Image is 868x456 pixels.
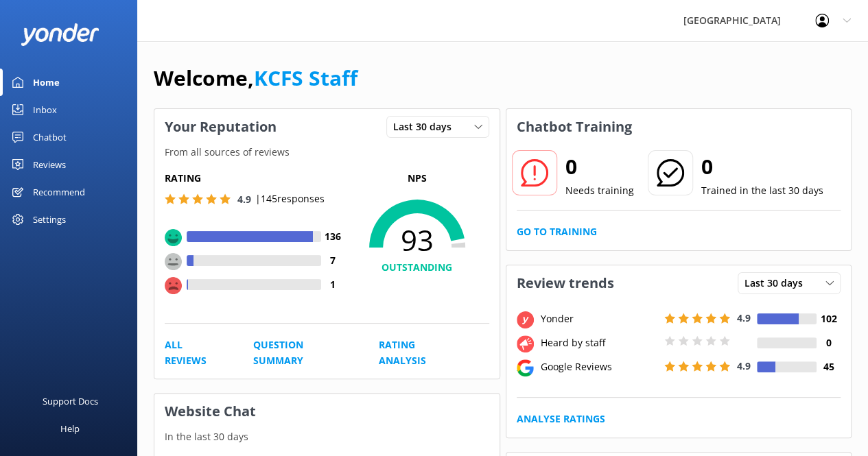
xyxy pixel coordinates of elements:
[537,335,661,350] div: Heard by staff
[817,335,841,350] h4: 0
[165,337,222,368] a: All Reviews
[345,223,489,257] span: 93
[565,150,634,183] h2: 0
[817,359,841,374] h4: 45
[321,277,345,292] h4: 1
[393,119,460,134] span: Last 30 days
[33,151,66,178] div: Reviews
[565,183,634,198] p: Needs training
[253,337,348,368] a: Question Summary
[154,109,287,145] h3: Your Reputation
[43,387,98,415] div: Support Docs
[537,311,661,326] div: Yonder
[33,178,85,206] div: Recommend
[321,253,345,268] h4: 7
[737,359,751,372] span: 4.9
[744,276,811,291] span: Last 30 days
[817,311,841,326] h4: 102
[154,394,500,429] h3: Website Chat
[517,224,597,239] a: Go to Training
[517,411,605,427] a: Analyse Ratings
[701,150,823,183] h2: 0
[154,429,500,444] p: In the last 30 days
[345,260,489,275] h4: OUTSTANDING
[21,23,99,46] img: yonder-white-logo.png
[33,206,66,233] div: Settings
[537,359,661,374] div: Google Reviews
[154,145,500,160] p: From all sources of reviews
[33,123,67,151] div: Chatbot
[33,96,57,123] div: Inbox
[60,415,80,442] div: Help
[165,171,345,186] h5: Rating
[506,109,642,145] h3: Chatbot Training
[506,265,624,301] h3: Review trends
[33,69,60,96] div: Home
[154,62,357,95] h1: Welcome,
[737,311,751,324] span: 4.9
[255,191,325,206] p: | 145 responses
[379,337,458,368] a: Rating Analysis
[237,193,251,206] span: 4.9
[701,183,823,198] p: Trained in the last 30 days
[254,64,357,92] a: KCFS Staff
[321,229,345,244] h4: 136
[345,171,489,186] p: NPS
